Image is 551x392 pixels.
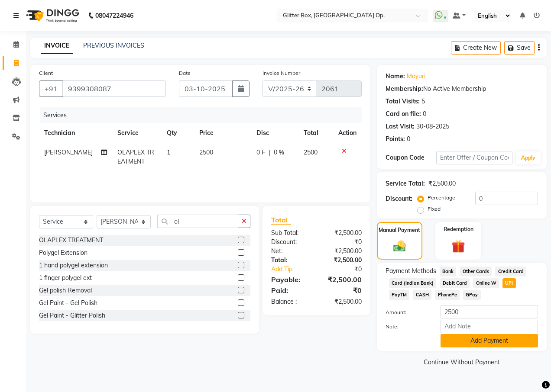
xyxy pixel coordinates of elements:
[436,151,512,164] input: Enter Offer / Coupon Code
[265,228,316,238] div: Sub Total:
[440,267,457,276] span: Bank
[389,239,409,254] img: _cash.svg
[39,261,108,270] div: 1 hand polygel extension
[386,179,425,188] div: Service Total:
[39,123,112,143] th: Technician
[386,122,415,131] div: Last Visit:
[95,3,133,28] b: 08047224946
[379,358,545,367] a: Continue Without Payment
[413,290,431,300] span: CASH
[39,273,92,283] div: 1 finger polygel ext
[386,267,436,276] span: Payment Methods
[447,238,469,255] img: _gift.svg
[265,297,316,306] div: Balance :
[316,247,368,256] div: ₹2,500.00
[473,278,499,288] span: Online W
[502,278,516,288] span: UPI
[274,148,284,157] span: 0 %
[316,256,368,265] div: ₹2,500.00
[41,38,73,54] a: INVOICE
[386,135,405,144] div: Points:
[441,305,538,318] input: Amount
[441,334,538,347] button: Add Payment
[256,148,265,157] span: 0 F
[194,123,251,143] th: Price
[316,228,368,238] div: ₹2,500.00
[316,274,368,285] div: ₹2,500.00
[379,226,420,234] label: Manual Payment
[83,42,144,49] a: PREVIOUS INVOICES
[460,267,492,276] span: Other Cards
[463,290,481,300] span: GPay
[265,265,325,274] a: Add Tip
[167,148,170,156] span: 1
[44,148,93,156] span: [PERSON_NAME]
[423,109,426,119] div: 0
[416,122,449,131] div: 30-08-2025
[333,123,362,143] th: Action
[428,194,455,202] label: Percentage
[386,84,423,93] div: Membership:
[386,97,420,106] div: Total Visits:
[199,148,213,156] span: 2500
[39,80,63,97] button: +91
[444,225,473,233] label: Redemption
[117,148,154,165] span: OLAPLEX TREATMENT
[179,69,191,77] label: Date
[62,80,166,97] input: Search by Name/Mobile/Email/Code
[495,267,526,276] span: Credit Card
[421,97,425,106] div: 5
[389,290,410,300] span: PayTM
[386,153,436,162] div: Coupon Code
[386,84,538,93] div: No Active Membership
[316,297,368,306] div: ₹2,500.00
[265,285,316,296] div: Paid:
[379,323,434,331] label: Note:
[271,215,291,225] span: Total
[386,109,421,119] div: Card on file:
[428,179,456,188] div: ₹2,500.00
[265,256,316,265] div: Total:
[516,151,541,164] button: Apply
[39,299,97,308] div: Gel Paint - Gel Polish
[407,72,425,81] a: Mayuri
[298,123,333,143] th: Total
[407,135,410,144] div: 0
[251,123,298,143] th: Disc
[304,148,318,156] span: 2500
[265,247,316,256] div: Net:
[112,123,161,143] th: Service
[386,194,412,203] div: Discount:
[263,69,300,77] label: Invoice Number
[162,123,194,143] th: Qty
[428,205,441,213] label: Fixed
[441,320,538,333] input: Add Note
[265,238,316,247] div: Discount:
[265,274,316,285] div: Payable:
[157,215,238,228] input: Search or Scan
[435,290,460,300] span: PhonePe
[316,238,368,247] div: ₹0
[386,72,405,81] div: Name:
[39,286,92,295] div: Gel polish Removal
[269,148,270,157] span: |
[325,265,368,274] div: ₹0
[39,69,53,77] label: Client
[504,41,535,55] button: Save
[379,308,434,316] label: Amount:
[39,236,103,245] div: OLAPLEX TREATMENT
[22,3,81,28] img: logo
[39,248,88,257] div: Polygel Extension
[40,107,368,123] div: Services
[39,311,105,320] div: Gel Paint - Glitter Polish
[451,41,501,55] button: Create New
[316,285,368,296] div: ₹0
[389,278,437,288] span: Card (Indian Bank)
[440,278,470,288] span: Debit Card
